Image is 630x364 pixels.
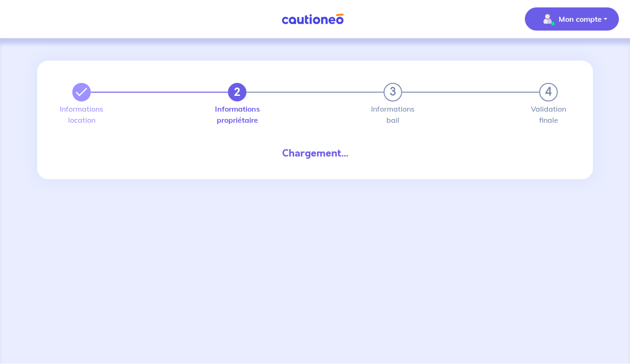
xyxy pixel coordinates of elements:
[384,105,402,124] label: Informations bail
[228,105,246,124] label: Informations propriétaire
[525,7,619,31] button: illu_account_valid_menu.svgMon compte
[65,146,565,161] div: Chargement...
[72,105,91,124] label: Informations location
[540,12,555,26] img: illu_account_valid_menu.svg
[539,105,558,124] label: Validation finale
[228,83,246,101] button: 2
[559,13,602,25] p: Mon compte
[278,13,347,25] img: Cautioneo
